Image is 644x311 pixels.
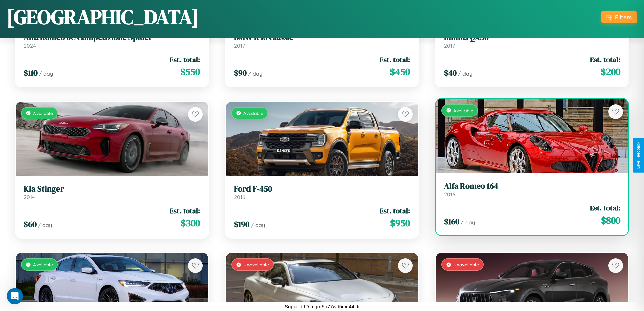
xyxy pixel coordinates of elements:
span: $ 800 [601,214,620,227]
a: BMW R 18 Classic2017 [234,32,410,49]
span: Unavailable [453,262,479,267]
span: 2014 [24,194,35,200]
p: Support ID: mgm5u77wd5cxf44jdi [285,302,359,311]
span: $ 300 [181,216,200,230]
h3: Ford F-450 [234,184,410,194]
span: 2017 [234,42,245,49]
span: Est. total: [380,206,410,216]
span: $ 450 [390,65,410,79]
a: Alfa Romeo 8C Competizione Spider2024 [24,32,200,49]
span: $ 950 [390,216,410,230]
span: $ 160 [444,216,459,227]
span: $ 60 [24,219,37,230]
h3: Kia Stinger [24,184,200,194]
a: Ford F-4502016 [234,184,410,201]
span: 2016 [444,191,455,198]
span: / day [38,222,52,228]
span: $ 200 [601,65,620,79]
span: Available [33,262,53,267]
a: Alfa Romeo 1642016 [444,181,620,198]
span: Est. total: [170,54,200,64]
span: / day [461,219,475,226]
span: Unavailable [243,262,269,267]
span: Available [243,110,263,116]
span: Available [453,108,473,113]
h3: Alfa Romeo 8C Competizione Spider [24,32,200,42]
a: Kia Stinger2014 [24,184,200,201]
span: / day [39,70,53,77]
span: $ 90 [234,67,247,79]
span: Est. total: [380,54,410,64]
h1: [GEOGRAPHIC_DATA] [7,3,199,31]
span: Est. total: [590,203,620,213]
a: Infiniti QX562017 [444,32,620,49]
div: Filters [615,14,632,21]
span: $ 40 [444,67,457,79]
span: Available [33,110,53,116]
span: / day [248,70,262,77]
span: $ 550 [180,65,200,79]
button: Filters [601,11,637,23]
div: Give Feedback [636,142,641,169]
span: / day [251,222,265,228]
span: $ 110 [24,67,38,79]
h3: Alfa Romeo 164 [444,181,620,191]
span: Est. total: [170,206,200,216]
span: 2016 [234,194,245,200]
span: $ 190 [234,219,249,230]
span: Est. total: [590,54,620,64]
span: 2017 [444,42,455,49]
span: / day [458,70,472,77]
h3: BMW R 18 Classic [234,32,410,42]
span: 2024 [24,42,36,49]
iframe: Intercom live chat [7,288,23,304]
h3: Infiniti QX56 [444,32,620,42]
